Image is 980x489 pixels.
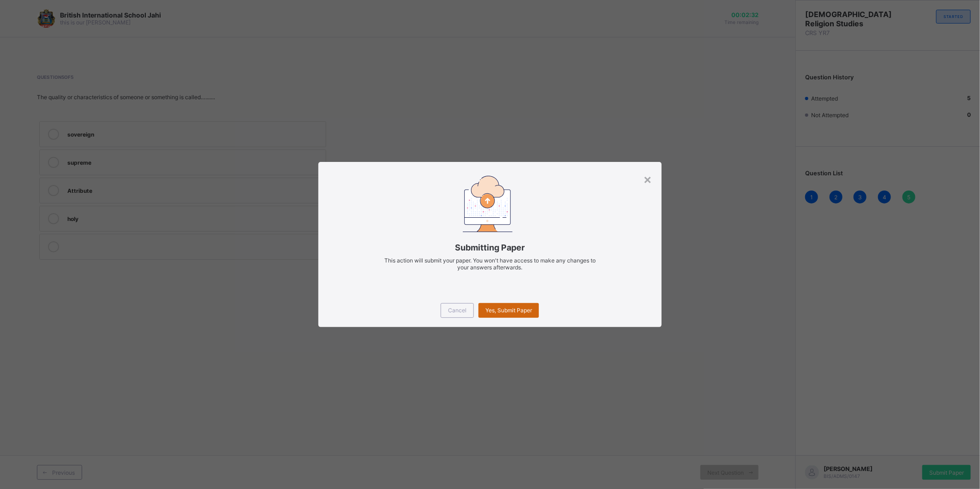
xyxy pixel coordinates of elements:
[485,307,532,314] span: Yes, Submit Paper
[384,257,596,271] span: This action will submit your paper. You won't have access to make any changes to your answers aft...
[644,171,652,187] div: ×
[448,307,466,314] span: Cancel
[332,243,647,252] span: Submitting Paper
[463,176,513,232] img: submitting-paper.7509aad6ec86be490e328e6d2a33d40a.svg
